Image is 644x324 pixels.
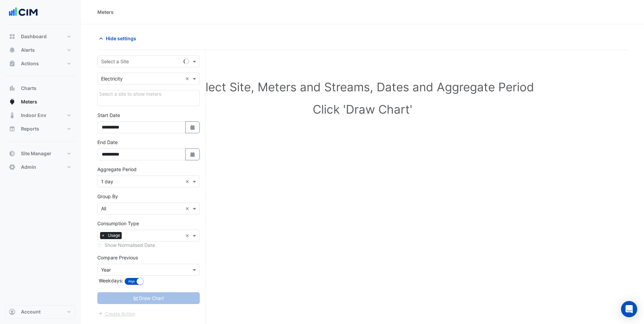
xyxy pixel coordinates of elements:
button: Reports [5,122,76,136]
app-icon: Actions [9,60,16,67]
fa-icon: Select Date [190,124,196,130]
h1: Select Site, Meters and Streams, Dates and Aggregate Period [108,80,617,94]
span: Account [21,308,41,315]
div: Select meters or streams to enable normalisation [97,241,200,249]
app-icon: Charts [9,85,16,92]
button: Admin [5,160,76,174]
label: End Date [97,139,118,146]
app-icon: Meters [9,98,16,105]
label: Start Date [97,112,120,119]
label: Weekdays: [97,277,123,284]
span: Indoor Env [21,112,46,119]
span: Clear [185,232,191,239]
div: Open Intercom Messenger [621,301,637,317]
button: Hide settings [97,32,141,44]
button: Dashboard [5,30,76,43]
span: Clear [185,75,191,82]
label: Compare Previous [97,254,138,261]
app-icon: Dashboard [9,33,16,40]
app-escalated-ticket-create-button: Please correct errors first [97,310,136,316]
span: Hide settings [106,35,136,42]
span: Charts [21,85,37,92]
app-icon: Admin [9,164,16,170]
label: Show Normalised Data [104,241,155,249]
button: Account [5,305,76,319]
button: Indoor Env [5,109,76,122]
label: Consumption Type [97,220,139,227]
span: Alerts [21,47,35,53]
button: Actions [5,57,76,70]
span: Dashboard [21,33,47,40]
app-icon: Indoor Env [9,112,16,119]
span: Admin [21,164,36,170]
span: Usage [106,232,122,239]
img: Company Logo [8,5,39,19]
span: Meters [21,98,37,105]
button: Meters [5,95,76,109]
div: Meters [97,8,114,16]
app-icon: Reports [9,125,16,132]
span: Clear [185,178,191,185]
label: Aggregate Period [97,166,137,173]
fa-icon: Select Date [190,152,196,157]
span: Clear [185,205,191,212]
button: Charts [5,82,76,95]
span: × [100,232,106,239]
span: Reports [21,125,39,132]
button: Site Manager [5,147,76,160]
app-icon: Site Manager [9,150,16,157]
span: Site Manager [21,150,51,157]
label: Group By [97,193,118,200]
button: Alerts [5,43,76,57]
h1: Click 'Draw Chart' [108,102,617,116]
div: Click Update or Cancel in Details panel [97,90,200,106]
span: Actions [21,60,39,67]
app-icon: Alerts [9,47,16,53]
